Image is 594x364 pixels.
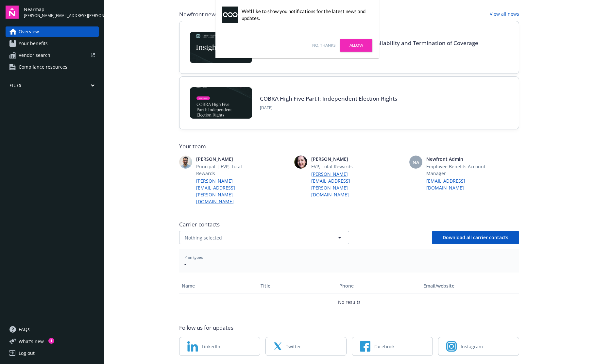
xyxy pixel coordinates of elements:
[432,231,519,244] button: Download all carrier contacts
[190,87,252,119] img: BLOG-Card Image - Compliance - COBRA High Five Pt 1 07-18-25.jpg
[337,278,420,293] button: Phone
[6,324,99,335] a: FAQs
[19,348,35,358] div: Log out
[6,38,99,49] a: Your benefits
[6,6,19,19] img: navigator-logo.svg
[6,83,99,91] button: Files
[242,8,369,22] div: We'd like to show you notifications for the latest news and updates.
[184,255,514,260] span: Plan types
[490,10,519,18] a: View all news
[352,337,433,356] a: Facebook
[196,177,260,205] a: [PERSON_NAME][EMAIL_ADDRESS][PERSON_NAME][DOMAIN_NAME]
[196,156,260,162] span: [PERSON_NAME]
[294,156,307,169] img: photo
[179,337,260,356] a: LinkedIn
[48,338,54,344] div: 1
[426,156,490,162] span: Newfront Admin
[196,163,260,177] span: Principal | EVP, Total Rewards
[311,171,375,198] a: [PERSON_NAME][EMAIL_ADDRESS][PERSON_NAME][DOMAIN_NAME]
[19,50,50,60] span: Vendor search
[24,13,99,19] span: [PERSON_NAME][EMAIL_ADDRESS][PERSON_NAME][DOMAIN_NAME]
[19,324,30,335] span: FAQs
[265,337,347,356] a: Twitter
[438,337,519,356] a: Instagram
[19,38,48,49] span: Your benefits
[421,278,519,293] button: Email/website
[24,6,99,13] span: Nearmap
[19,338,44,345] span: What ' s new
[179,231,349,244] button: Nothing selected
[19,62,67,72] span: Compliance resources
[340,39,372,52] a: Allow
[312,42,335,48] a: No, thanks
[179,221,519,228] span: Carrier contacts
[179,142,519,150] span: Your team
[423,282,517,289] div: Email/website
[261,282,334,289] div: Title
[202,343,220,350] span: LinkedIn
[184,260,514,267] span: -
[6,338,54,345] button: What's new1
[258,278,337,293] button: Title
[185,234,222,241] span: Nothing selected
[339,282,418,289] div: Phone
[338,299,361,306] p: No results
[311,163,375,170] span: EVP, Total Rewards
[19,26,39,37] span: Overview
[461,343,483,350] span: Instagram
[179,156,192,169] img: photo
[179,278,258,293] button: Name
[413,159,419,166] span: NA
[6,62,99,72] a: Compliance resources
[179,324,233,332] span: Follow us for updates
[6,50,99,60] a: Vendor search
[260,105,397,111] span: [DATE]
[260,95,397,102] a: COBRA High Five Part I: Independent Election Rights
[190,32,252,63] img: Card Image - EB Compliance Insights.png
[179,10,218,18] span: Newfront news
[286,343,301,350] span: Twitter
[426,163,490,177] span: Employee Benefits Account Manager
[374,343,395,350] span: Facebook
[426,177,490,191] a: [EMAIL_ADDRESS][DOMAIN_NAME]
[24,6,99,19] button: Nearmap[PERSON_NAME][EMAIL_ADDRESS][PERSON_NAME][DOMAIN_NAME]
[6,26,99,37] a: Overview
[311,156,375,162] span: [PERSON_NAME]
[182,282,255,289] div: Name
[443,234,508,240] span: Download all carrier contacts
